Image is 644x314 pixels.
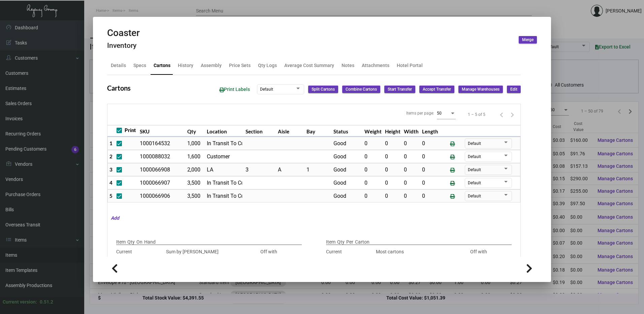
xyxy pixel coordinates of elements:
[326,239,335,246] p: Item
[406,110,434,116] div: Items per page:
[308,86,338,93] button: Split Cartons
[384,86,415,93] button: Start Transfer
[337,239,345,246] p: Qty
[346,239,353,246] p: Per
[138,125,186,137] th: SKU
[219,87,250,92] span: Print Labels
[397,62,423,69] div: Hotel Portal
[305,125,332,137] th: Bay
[127,239,135,246] p: Qty
[342,62,354,69] div: Notes
[420,125,440,137] th: Length
[462,87,500,92] span: Manage Warehouses
[116,248,163,262] div: Current
[510,87,517,92] span: Edit
[40,299,53,306] div: 0.51.2
[468,194,481,198] span: Default
[519,36,537,43] button: Merge
[107,41,140,50] h4: Inventory
[388,87,412,92] span: Start Transfer
[201,62,222,69] div: Assembly
[107,27,140,39] h2: Coaster
[258,62,277,69] div: Qty Logs
[107,215,119,222] mat-hint: Add
[326,248,373,262] div: Current
[229,62,251,69] div: Price Sets
[362,62,389,69] div: Attachments
[312,87,335,92] span: Split Cartons
[458,86,503,93] button: Manage Warehouses
[376,248,452,262] div: Most cartons
[468,141,481,146] span: Default
[109,166,112,172] span: 3
[186,125,205,137] th: Qty
[125,126,136,134] span: Print
[244,125,276,137] th: Section
[332,125,363,137] th: Status
[166,248,242,262] div: Sum by [PERSON_NAME]
[522,37,534,43] span: Merge
[154,62,170,69] div: Cartons
[109,180,112,186] span: 4
[136,239,142,246] p: On
[346,87,377,92] span: Combine Cartons
[107,84,131,92] h2: Cartons
[507,86,521,93] button: Edit
[111,62,126,69] div: Details
[133,62,146,69] div: Specs
[178,62,193,69] div: History
[144,239,156,246] p: Hand
[468,181,481,185] span: Default
[284,62,334,69] div: Average Cost Summary
[109,153,112,159] span: 2
[402,125,420,137] th: Width
[276,125,305,137] th: Aisle
[109,193,112,199] span: 5
[496,109,507,120] button: Previous page
[260,87,273,92] span: Default
[455,248,502,262] div: Off with
[419,86,454,93] button: Accept Transfer
[507,109,518,120] button: Next page
[205,125,244,137] th: Location
[214,83,255,96] button: Print Labels
[363,125,383,137] th: Weight
[437,111,442,116] span: 50
[468,167,481,172] span: Default
[246,248,292,262] div: Off with
[116,239,126,246] p: Item
[468,154,481,159] span: Default
[423,87,451,92] span: Accept Transfer
[468,112,485,118] div: 1 – 5 of 5
[342,86,380,93] button: Combine Cartons
[3,299,37,306] div: Current version:
[109,140,112,146] span: 1
[437,111,456,116] mat-select: Items per page:
[355,239,369,246] p: Carton
[383,125,402,137] th: Height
